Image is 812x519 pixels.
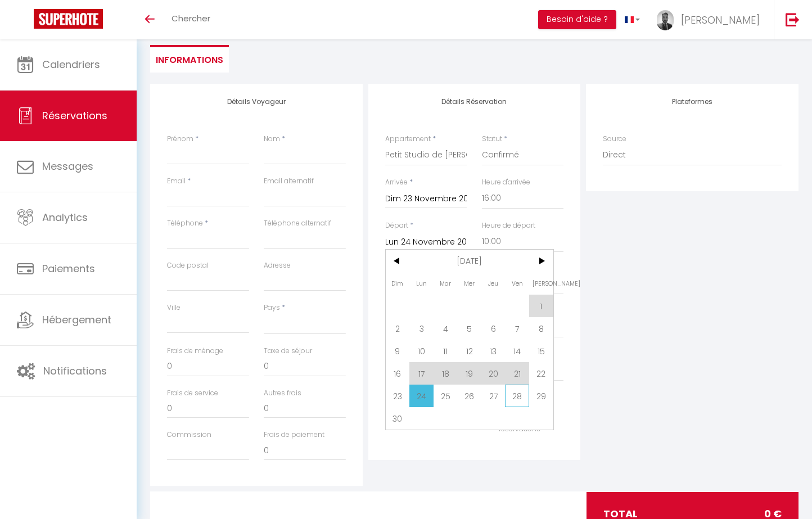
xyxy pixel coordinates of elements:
[167,346,223,356] label: Frais de ménage
[264,430,324,440] label: Frais de paiement
[786,12,800,26] img: logout
[434,362,458,385] span: 18
[529,340,553,362] span: 15
[482,220,535,231] label: Heure de départ
[385,134,431,145] label: Appartement
[264,176,314,187] label: Email alternatif
[505,317,529,340] span: 7
[482,134,502,145] label: Statut
[43,364,107,378] span: Notifications
[409,317,434,340] span: 3
[386,272,410,295] span: Dim
[385,177,408,188] label: Arrivée
[42,313,111,327] span: Hébergement
[529,362,553,385] span: 22
[481,340,506,362] span: 13
[264,218,331,229] label: Téléphone alternatif
[434,340,458,362] span: 11
[264,388,301,399] label: Autres frais
[409,385,434,407] span: 24
[529,295,553,317] span: 1
[167,388,218,399] label: Frais de service
[167,134,193,145] label: Prénom
[42,109,107,123] span: Réservations
[434,317,458,340] span: 4
[409,362,434,385] span: 17
[457,340,481,362] span: 12
[167,218,203,229] label: Téléphone
[167,176,186,187] label: Email
[386,317,410,340] span: 2
[538,10,616,29] button: Besoin d'aide ?
[167,303,181,313] label: Ville
[457,362,481,385] span: 19
[264,346,312,356] label: Taxe de séjour
[481,317,506,340] span: 6
[481,385,506,407] span: 27
[386,250,410,272] span: <
[505,362,529,385] span: 21
[505,340,529,362] span: 14
[167,98,346,106] h4: Détails Voyageur
[529,385,553,407] span: 29
[386,340,410,362] span: 9
[386,407,410,430] span: 30
[172,12,210,24] span: Chercher
[385,98,564,106] h4: Détails Réservation
[150,45,229,73] li: Informations
[385,220,408,231] label: Départ
[529,317,553,340] span: 8
[409,272,434,295] span: Lun
[264,134,280,145] label: Nom
[434,272,458,295] span: Mar
[42,210,88,224] span: Analytics
[42,159,93,173] span: Messages
[603,98,782,106] h4: Plateformes
[603,134,626,145] label: Source
[386,362,410,385] span: 16
[42,57,100,71] span: Calendriers
[481,362,506,385] span: 20
[167,430,211,440] label: Commission
[681,13,760,27] span: [PERSON_NAME]
[42,261,95,276] span: Paiements
[457,385,481,407] span: 26
[386,385,410,407] span: 23
[264,303,280,313] label: Pays
[481,272,506,295] span: Jeu
[505,385,529,407] span: 28
[505,272,529,295] span: Ven
[457,317,481,340] span: 5
[264,260,291,271] label: Adresse
[409,250,529,272] span: [DATE]
[9,4,43,38] button: Ouvrir le widget de chat LiveChat
[657,10,674,30] img: ...
[482,177,530,188] label: Heure d'arrivée
[529,272,553,295] span: [PERSON_NAME]
[434,385,458,407] span: 25
[529,250,553,272] span: >
[409,340,434,362] span: 10
[167,260,209,271] label: Code postal
[457,272,481,295] span: Mer
[34,9,103,29] img: Super Booking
